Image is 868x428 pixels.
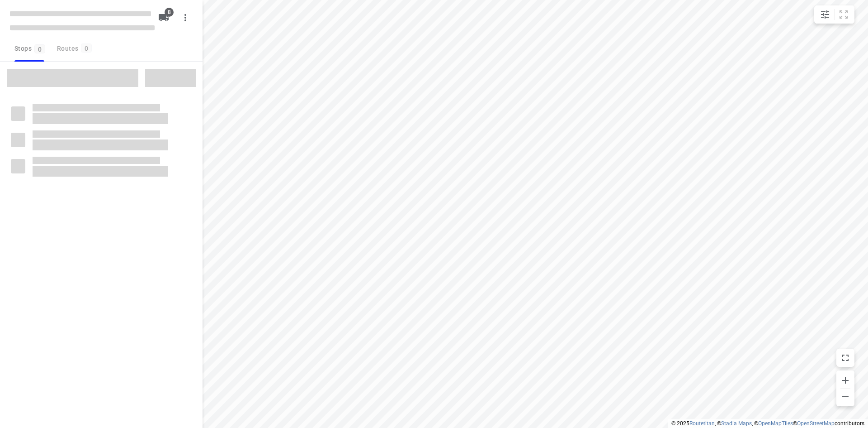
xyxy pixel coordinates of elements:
[758,420,793,427] a: OpenMapTiles
[721,420,752,427] a: Stadia Maps
[689,420,715,427] a: Routetitan
[797,420,835,427] a: OpenStreetMap
[816,5,834,24] button: Map settings
[671,420,864,427] li: © 2025 , © , © © contributors
[814,5,854,24] div: small contained button group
